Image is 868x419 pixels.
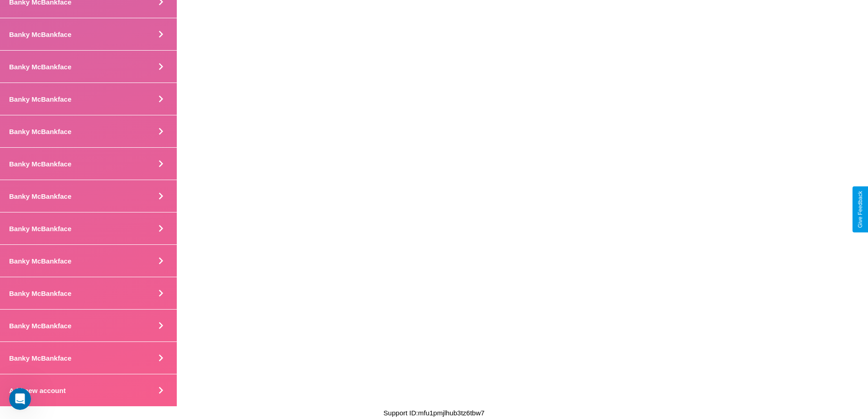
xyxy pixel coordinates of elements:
p: Support ID: mfu1pmjlhub3tz6tbw7 [384,407,485,419]
h4: Banky McBankface [9,225,72,233]
h4: Banky McBankface [9,160,72,168]
h4: Banky McBankface [9,257,72,265]
div: Give Feedback [857,191,863,228]
h4: Banky McBankface [9,354,72,362]
h4: Banky McBankface [9,95,72,103]
h4: Banky McBankface [9,31,72,38]
h4: Banky McBankface [9,63,72,71]
h4: Banky McBankface [9,322,72,330]
iframe: Intercom live chat [9,388,31,410]
h4: Add new account [9,387,66,394]
h4: Banky McBankface [9,128,72,135]
h4: Banky McBankface [9,290,72,297]
h4: Banky McBankface [9,192,72,200]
